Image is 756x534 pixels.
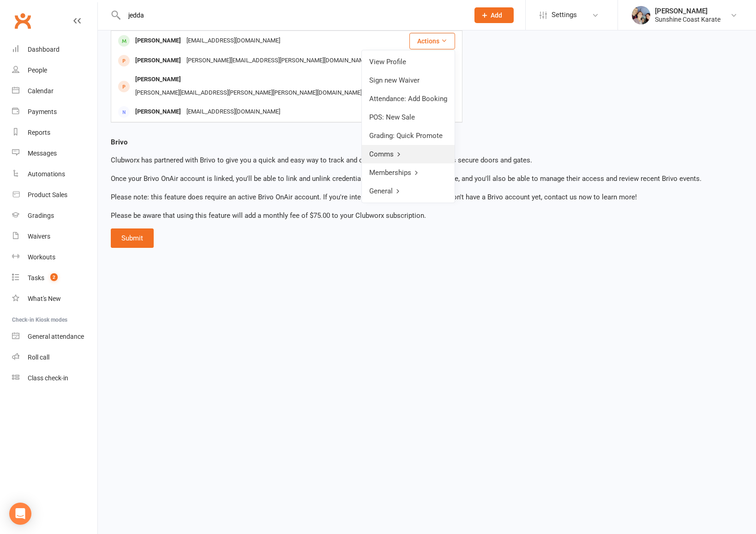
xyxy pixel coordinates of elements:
div: Messages [28,150,57,157]
a: Clubworx [11,9,34,32]
div: [PERSON_NAME][EMAIL_ADDRESS][PERSON_NAME][DOMAIN_NAME] [184,54,372,67]
a: Automations [12,164,97,185]
button: Submit [111,228,154,248]
a: Tasks 2 [12,268,97,288]
div: Roll call [28,354,49,361]
a: Workouts [12,247,97,268]
div: [EMAIL_ADDRESS][DOMAIN_NAME] [184,105,283,119]
a: Messages [12,143,97,164]
p: Clubworx has partnered with Brivo to give you a quick and easy way to track and control access to... [111,155,743,166]
a: View Profile [362,53,455,71]
div: [PERSON_NAME] [132,34,184,48]
input: Search... [121,9,462,22]
div: Gradings [28,212,54,219]
button: Add [474,7,514,23]
div: [PERSON_NAME] [132,105,184,119]
a: Reports [12,122,97,143]
a: Payments [12,102,97,122]
div: [PERSON_NAME] [132,54,184,67]
div: [PERSON_NAME] [655,7,720,15]
a: Sign new Waiver [362,71,455,90]
div: Product Sales [28,191,67,198]
a: General [362,182,455,200]
div: [EMAIL_ADDRESS][DOMAIN_NAME] [184,34,283,48]
div: Waivers [28,233,50,240]
div: Tasks [28,274,44,282]
a: POS: New Sale [362,108,455,126]
div: [PERSON_NAME] [132,73,184,86]
a: What's New [12,288,97,309]
a: Memberships [362,163,455,182]
a: Grading: Quick Promote [362,126,455,145]
div: Calendar [28,87,54,95]
a: General attendance kiosk mode [12,326,97,347]
div: People [28,66,47,74]
a: Attendance: Add Booking [362,90,455,108]
strong: Brivo [111,138,127,146]
span: Add [491,12,502,19]
a: Class kiosk mode [12,368,97,389]
div: Sunshine Coast Karate [655,15,720,24]
span: 2 [50,273,58,281]
p: Please note: this feature does require an active Brivo OnAir account. If you're interested in acc... [111,192,743,203]
a: Product Sales [12,185,97,205]
div: Dashboard [28,46,60,53]
a: Comms [362,145,455,163]
a: Roll call [12,347,97,368]
a: People [12,60,97,81]
div: Automations [28,170,65,178]
a: Dashboard [12,39,97,60]
a: Calendar [12,81,97,102]
div: Class check-in [28,374,68,382]
div: General attendance [28,333,84,340]
div: [PERSON_NAME][EMAIL_ADDRESS][PERSON_NAME][PERSON_NAME][DOMAIN_NAME] [132,86,365,100]
div: Reports [28,129,50,136]
img: thumb_image1623201351.png [632,6,650,24]
div: Workouts [28,253,55,261]
span: Settings [552,5,577,25]
div: What's New [28,295,61,302]
div: Open Intercom Messenger [9,503,31,525]
a: Waivers [12,226,97,247]
p: Please be aware that using this feature will add a monthly fee of $75.00 to your Clubworx subscri... [111,210,743,221]
div: Payments [28,108,57,115]
button: Actions [409,33,455,49]
p: Once your Brivo OnAir account is linked, you'll be able to link and unlink credentials from a mem... [111,173,743,184]
a: Gradings [12,205,97,226]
